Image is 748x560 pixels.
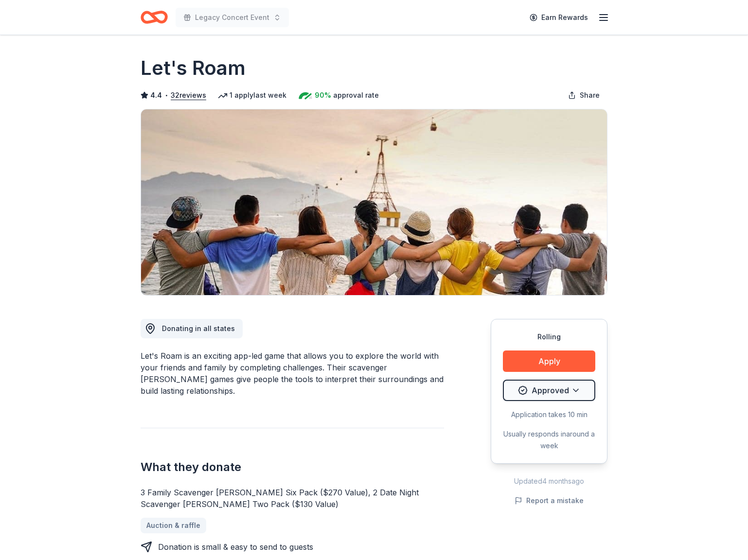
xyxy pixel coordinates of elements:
[515,495,584,507] button: Report a mistake
[141,109,607,295] img: Image for Let's Roam
[491,475,607,487] div: Updated 4 months ago
[503,409,595,420] div: Application takes 10 min
[560,86,607,105] button: Share
[150,89,162,101] span: 4.4
[218,89,286,101] div: 1 apply last week
[171,89,206,101] button: 32reviews
[315,89,331,101] span: 90%
[141,6,168,29] a: Home
[333,89,379,101] span: approval rate
[532,384,569,397] span: Approved
[158,541,313,553] div: Donation is small & easy to send to guests
[176,8,289,27] button: Legacy Concert Event
[524,9,594,26] a: Earn Rewards
[141,459,444,475] h2: What they donate
[195,12,269,23] span: Legacy Concert Event
[165,91,168,99] span: •
[141,54,246,82] h1: Let's Roam
[141,518,206,533] a: Auction & raffle
[503,331,595,343] div: Rolling
[503,350,595,372] button: Apply
[162,324,235,332] span: Donating in all states
[503,428,595,452] div: Usually responds in around a week
[141,350,444,397] div: Let's Roam is an exciting app-led game that allows you to explore the world with your friends and...
[503,380,595,401] button: Approved
[141,487,444,510] div: 3 Family Scavenger [PERSON_NAME] Six Pack ($270 Value), 2 Date Night Scavenger [PERSON_NAME] Two ...
[580,89,600,101] span: Share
